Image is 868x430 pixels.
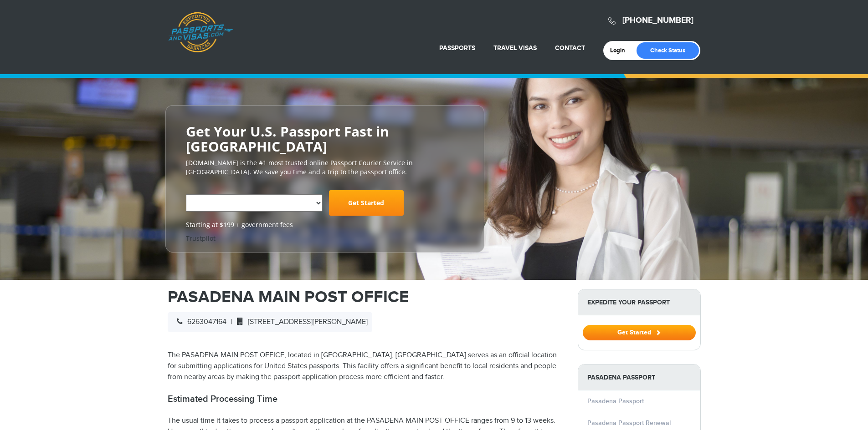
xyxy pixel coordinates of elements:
[186,158,464,177] p: [DOMAIN_NAME] is the #1 most trusted online Passport Courier Service in [GEOGRAPHIC_DATA]. We sav...
[186,234,216,243] a: Trustpilot
[578,289,700,315] strong: Expedite Your Passport
[232,318,368,326] span: [STREET_ADDRESS][PERSON_NAME]
[168,394,564,405] h2: Estimated Processing Time
[329,190,404,216] a: Get Started
[583,325,696,340] button: Get Started
[172,318,226,326] span: 6263047164
[610,47,632,54] a: Login
[555,44,585,52] a: Contact
[168,350,564,383] p: The PASADENA MAIN POST OFFICE, located in [GEOGRAPHIC_DATA], [GEOGRAPHIC_DATA] serves as an offic...
[587,419,671,427] a: Pasadena Passport Renewal
[168,312,372,332] div: |
[578,364,700,390] strong: Pasadena Passport
[587,397,644,405] a: Pasadena Passport
[168,12,233,53] a: Passports & [DOMAIN_NAME]
[186,220,464,229] span: Starting at $199 + government fees
[186,124,464,154] h2: Get Your U.S. Passport Fast in [GEOGRAPHIC_DATA]
[493,44,537,52] a: Travel Visas
[637,42,699,59] a: Check Status
[583,329,696,336] a: Get Started
[168,289,564,305] h1: PASADENA MAIN POST OFFICE
[439,44,475,52] a: Passports
[622,15,693,25] a: [PHONE_NUMBER]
